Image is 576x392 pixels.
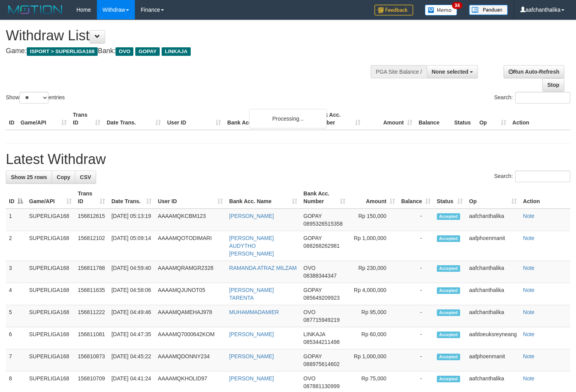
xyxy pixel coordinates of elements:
h4: Game: Bank: [6,47,376,55]
th: User ID: activate to sort column ascending [155,187,226,209]
th: Bank Acc. Number: activate to sort column ascending [300,187,348,209]
td: aafchanthalika [466,283,520,305]
td: 2 [6,231,26,261]
td: [DATE] 04:58:06 [108,283,155,305]
td: 156811635 [75,283,109,305]
span: Accepted [437,287,460,294]
td: AAAAMQKCBM123 [155,209,226,231]
span: CSV [80,174,91,180]
td: [DATE] 05:09:14 [108,231,155,261]
td: 156810873 [75,349,109,371]
td: [DATE] 05:13:19 [108,209,155,231]
th: ID: activate to sort column descending [6,187,26,209]
a: [PERSON_NAME] [229,375,274,382]
th: Bank Acc. Number [311,108,363,130]
span: Copy [57,174,70,180]
span: OVO [116,47,133,56]
a: Show 25 rows [6,171,52,184]
td: 156811222 [75,305,109,327]
td: Rp 95,000 [348,305,398,327]
label: Search: [494,92,570,104]
td: AAAAMQDONNY234 [155,349,226,371]
td: SUPERLIGA168 [26,327,75,349]
a: Stop [542,78,564,92]
td: AAAAMQ7000642KOM [155,327,226,349]
td: - [398,349,434,371]
span: Accepted [437,235,460,242]
td: - [398,209,434,231]
th: Op [476,108,509,130]
td: Rp 60,000 [348,327,398,349]
a: [PERSON_NAME] [229,353,274,359]
span: GOPAY [135,47,160,56]
span: None selected [432,69,469,75]
span: GOPAY [304,213,322,219]
span: Copy 085649209923 to clipboard [304,295,340,301]
a: Note [523,265,535,271]
a: [PERSON_NAME] TARENTA [229,287,274,301]
th: Game/API [17,108,70,130]
span: Copy 085344211498 to clipboard [304,339,340,345]
th: Game/API: activate to sort column ascending [26,187,75,209]
span: GOPAY [304,235,322,241]
th: Bank Acc. Name: activate to sort column ascending [226,187,300,209]
td: Rp 4,000,000 [348,283,398,305]
span: Accepted [437,376,460,382]
td: [DATE] 04:59:40 [108,261,155,283]
th: Action [509,108,570,130]
td: 1 [6,209,26,231]
td: - [398,231,434,261]
a: Note [523,331,535,337]
td: 156812615 [75,209,109,231]
th: Trans ID [70,108,103,130]
span: Copy 088268262981 to clipboard [304,243,340,249]
a: Note [523,375,535,382]
span: OVO [304,309,316,315]
td: aafphoenmanit [466,349,520,371]
a: Copy [52,171,75,184]
a: RAMANDA ATRAZ MILZAM [229,265,297,271]
span: Accepted [437,213,460,220]
td: - [398,327,434,349]
img: Button%20Memo.svg [425,5,457,16]
td: 7 [6,349,26,371]
span: OVO [304,265,316,271]
span: OVO [304,375,316,382]
a: Note [523,287,535,293]
td: Rp 230,000 [348,261,398,283]
th: Action [520,187,570,209]
td: 4 [6,283,26,305]
td: 3 [6,261,26,283]
td: aafchanthalika [466,261,520,283]
span: Accepted [437,332,460,338]
span: Copy 088975614602 to clipboard [304,361,340,367]
span: GOPAY [304,287,322,293]
td: Rp 150,000 [348,209,398,231]
a: Run Auto-Refresh [504,65,564,78]
th: Balance [416,108,451,130]
span: Copy 0895326515358 to clipboard [304,221,343,227]
div: PGA Site Balance / [371,65,426,78]
th: Status [451,108,476,130]
input: Search: [515,92,570,104]
a: CSV [75,171,96,184]
th: Amount: activate to sort column ascending [348,187,398,209]
input: Search: [515,171,570,182]
span: LINKAJA [304,331,325,337]
th: Op: activate to sort column ascending [466,187,520,209]
td: [DATE] 04:45:22 [108,349,155,371]
a: Note [523,213,535,219]
td: 5 [6,305,26,327]
th: Date Trans.: activate to sort column ascending [108,187,155,209]
div: Processing... [249,109,327,128]
span: GOPAY [304,353,322,359]
a: Note [523,353,535,359]
a: [PERSON_NAME] [229,331,274,337]
img: Feedback.jpg [374,5,413,16]
td: 156811788 [75,261,109,283]
a: MUHAMMADAMIER [229,309,279,315]
th: Bank Acc. Name [224,108,311,130]
td: SUPERLIGA168 [26,283,75,305]
td: aafchanthalika [466,209,520,231]
th: Amount [364,108,416,130]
